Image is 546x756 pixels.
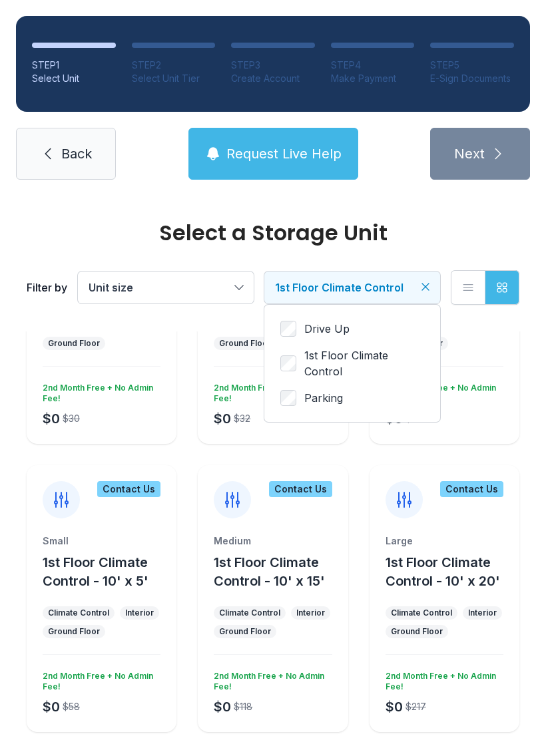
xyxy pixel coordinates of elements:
[406,700,426,713] div: $217
[27,222,519,244] div: Select a Storage Unit
[43,409,60,428] div: $0
[331,59,415,72] div: STEP 4
[37,665,160,692] div: 2nd Month Free + No Admin Fee!
[132,59,216,72] div: STEP 2
[226,144,342,163] span: Request Live Help
[380,377,503,404] div: 2nd Month Free + No Admin Fee!
[386,534,503,548] div: Large
[386,553,514,590] button: 1st Floor Climate Control - 10' x 20'
[132,72,216,85] div: Select Unit Tier
[430,72,514,85] div: E-Sign Documents
[214,534,332,548] div: Medium
[97,481,160,497] div: Contact Us
[280,355,296,371] input: 1st Floor Climate Control
[78,272,254,303] button: Unit size
[219,338,271,349] div: Ground Floor
[296,608,325,618] div: Interior
[214,409,231,428] div: $0
[234,700,252,713] div: $118
[63,412,80,425] div: $30
[48,608,109,618] div: Climate Control
[331,72,415,85] div: Make Payment
[454,144,485,163] span: Next
[468,608,497,618] div: Interior
[43,553,171,590] button: 1st Floor Climate Control - 10' x 5'
[231,59,315,72] div: STEP 3
[214,553,342,590] button: 1st Floor Climate Control - 10' x 15'
[386,697,403,716] div: $0
[430,59,514,72] div: STEP 5
[43,554,148,589] span: 1st Floor Climate Control - 10' x 5'
[214,554,325,589] span: 1st Floor Climate Control - 10' x 15'
[275,281,404,294] span: 1st Floor Climate Control
[61,144,92,163] span: Back
[43,534,160,548] div: Small
[208,665,332,692] div: 2nd Month Free + No Admin Fee!
[208,377,332,404] div: 2nd Month Free + No Admin Fee!
[234,412,250,425] div: $32
[304,347,424,379] span: 1st Floor Climate Control
[304,321,350,337] span: Drive Up
[280,321,296,337] input: Drive Up
[89,281,133,294] span: Unit size
[37,377,160,404] div: 2nd Month Free + No Admin Fee!
[214,697,231,716] div: $0
[63,700,80,713] div: $58
[219,608,280,618] div: Climate Control
[32,72,116,85] div: Select Unit
[48,338,100,349] div: Ground Floor
[380,665,503,692] div: 2nd Month Free + No Admin Fee!
[43,697,60,716] div: $0
[269,481,332,497] div: Contact Us
[391,608,452,618] div: Climate Control
[391,626,443,637] div: Ground Floor
[304,390,343,406] span: Parking
[125,608,154,618] div: Interior
[231,72,315,85] div: Create Account
[386,554,500,589] span: 1st Floor Climate Control - 10' x 20'
[32,59,116,72] div: STEP 1
[264,272,440,303] button: 1st Floor Climate Control
[27,280,67,295] div: Filter by
[440,481,503,497] div: Contact Us
[48,626,100,637] div: Ground Floor
[419,280,432,293] button: Clear filters
[219,626,271,637] div: Ground Floor
[280,390,296,406] input: Parking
